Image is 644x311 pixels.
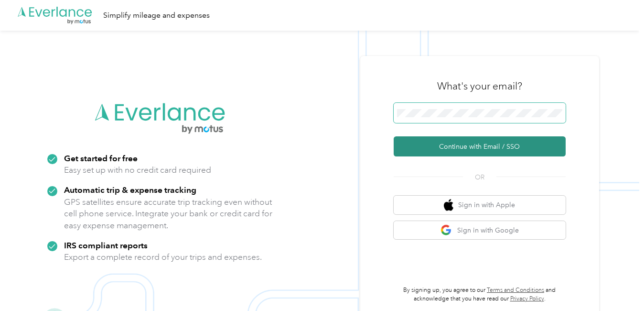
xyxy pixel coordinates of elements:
[103,10,210,22] div: Simplify mileage and expenses
[64,185,196,195] strong: Automatic trip & expense tracking
[64,251,262,263] p: Export a complete record of your trips and expenses.
[510,295,544,302] a: Privacy Policy
[444,199,453,211] img: apple logo
[64,164,211,176] p: Easy set up with no credit card required
[463,172,496,182] span: OR
[64,196,273,232] p: GPS satellites ensure accurate trip tracking even without cell phone service. Integrate your bank...
[394,221,566,240] button: google logoSign in with Google
[487,287,544,294] a: Terms and Conditions
[394,196,566,214] button: apple logoSign in with Apple
[440,224,452,236] img: google logo
[394,136,566,156] button: Continue with Email / SSO
[64,153,138,163] strong: Get started for free
[64,240,148,250] strong: IRS compliant reports
[394,286,566,303] p: By signing up, you agree to our and acknowledge that you have read our .
[437,79,522,93] h3: What's your email?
